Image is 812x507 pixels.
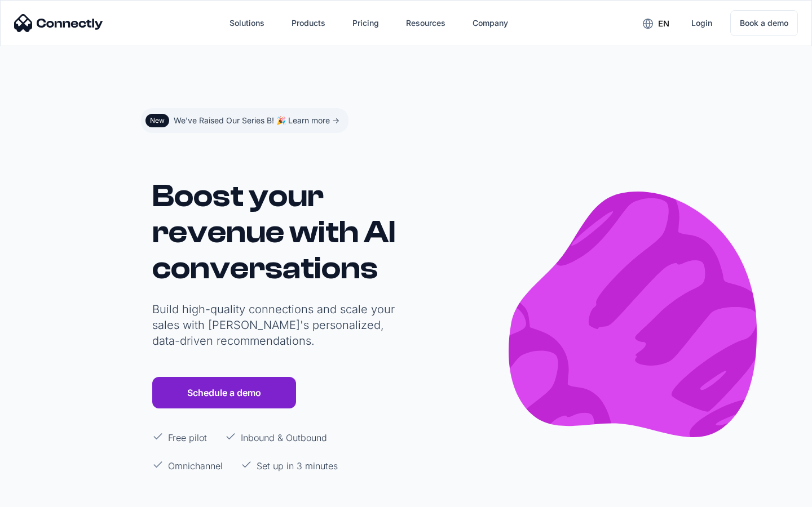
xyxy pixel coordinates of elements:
[691,15,712,31] div: Login
[152,178,400,286] h1: Boost your revenue with AI conversations
[730,10,798,36] a: Book a demo
[406,15,445,31] div: Resources
[658,16,669,32] div: en
[352,15,379,31] div: Pricing
[14,14,103,32] img: Connectly Logo
[241,431,327,444] p: Inbound & Outbound
[152,301,400,349] p: Build high-quality connections and scale your sales with [PERSON_NAME]'s personalized, data-drive...
[168,431,207,444] p: Free pilot
[682,10,721,37] a: Login
[343,10,388,37] a: Pricing
[150,116,165,125] div: New
[230,15,264,31] div: Solutions
[292,15,325,31] div: Products
[174,113,339,128] div: We've Raised Our Series B! 🎉 Learn more ->
[152,377,296,408] a: Schedule a demo
[141,108,348,133] a: NewWe've Raised Our Series B! 🎉 Learn more ->
[473,15,508,31] div: Company
[257,459,338,473] p: Set up in 3 minutes
[168,459,223,473] p: Omnichannel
